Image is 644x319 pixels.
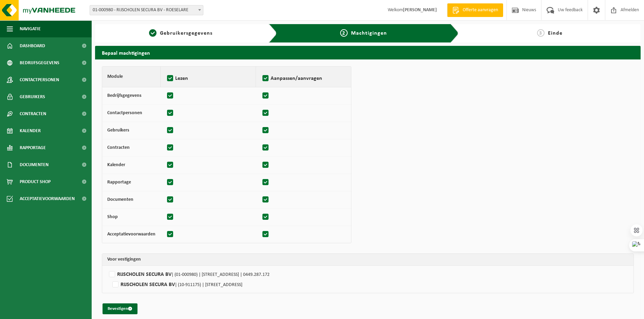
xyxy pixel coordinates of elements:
[107,128,129,133] strong: Gebruikers
[447,3,503,17] a: Offerte aanvragen
[160,31,213,36] span: Gebruikersgegevens
[90,5,203,15] span: 01-000980 - RIJSCHOLEN SECURA BV - ROESELARE
[107,110,142,116] strong: Contactpersonen
[107,232,155,237] strong: Acceptatievoorwaarden
[340,29,348,37] span: 2
[351,31,387,36] span: Machtigingen
[20,139,46,156] span: Rapportage
[403,7,437,13] strong: [PERSON_NAME]
[20,88,45,105] span: Gebruikers
[166,73,251,84] label: Lezen
[107,93,142,98] strong: Bedrijfsgegevens
[20,20,41,37] span: Navigatie
[95,46,641,59] h2: Bepaal machtigingen
[107,269,628,279] label: RIJSCHOLEN SECURA BV
[107,162,125,167] strong: Kalender
[107,145,130,150] strong: Contracten
[107,197,133,202] strong: Documenten
[20,173,51,190] span: Product Shop
[102,254,633,266] th: Voor vestigingen
[175,282,242,287] span: | (10-911175) | [STREET_ADDRESS]
[111,279,246,289] label: RIJSCHOLEN SECURA BV
[461,7,500,14] span: Offerte aanvragen
[171,272,270,277] span: | (01-000980) | [STREET_ADDRESS] | 0449.287.172
[537,29,545,37] span: 3
[103,303,137,314] button: Bevestigen
[20,190,75,207] span: Acceptatievoorwaarden
[107,180,131,185] strong: Rapportage
[20,54,59,71] span: Bedrijfsgegevens
[20,37,45,54] span: Dashboard
[102,67,161,87] th: Module
[20,122,41,139] span: Kalender
[548,31,563,36] span: Einde
[261,73,346,84] label: Aanpassen/aanvragen
[107,214,118,219] strong: Shop
[20,71,59,88] span: Contactpersonen
[90,5,203,15] span: 01-000980 - RIJSCHOLEN SECURA BV - ROESELARE
[20,156,49,173] span: Documenten
[149,29,157,37] span: 1
[98,29,263,37] a: 1Gebruikersgegevens
[20,105,46,122] span: Contracten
